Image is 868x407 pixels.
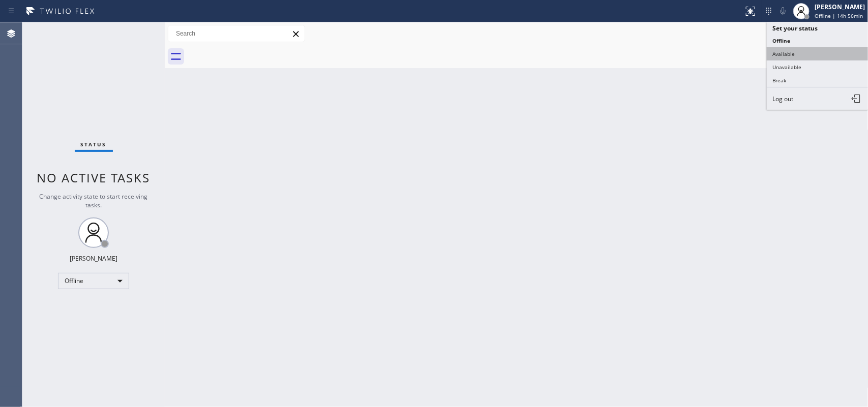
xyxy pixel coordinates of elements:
div: [PERSON_NAME] [815,3,865,11]
span: Status [81,141,107,148]
div: Offline [58,273,129,289]
button: Mute [776,4,790,18]
span: No active tasks [37,169,151,186]
div: [PERSON_NAME] [70,254,117,263]
span: Change activity state to start receiving tasks. [40,192,148,209]
input: Search [168,25,305,42]
span: Offline | 14h 56min [815,12,863,19]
